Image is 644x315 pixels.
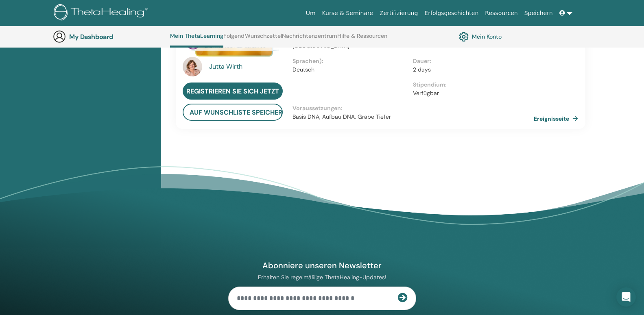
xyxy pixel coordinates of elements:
[54,4,151,22] img: logo.png
[421,6,482,21] a: Erfolgsgeschichten
[521,6,556,21] a: Speichern
[183,104,283,121] button: auf Wunschliste speichern
[293,65,408,74] p: Deutsch
[293,104,534,113] p: Voraussetzungen :
[413,57,529,65] p: Dauer :
[616,287,636,307] div: Open Intercom Messenger
[319,6,376,21] a: Kurse & Seminare
[223,33,245,46] a: Folgend
[376,6,421,21] a: Zertifizierung
[228,274,416,281] p: Erhalten Sie regelmäßige ThetaHealing-Updates!
[245,33,282,46] a: Wunschzettel
[282,33,337,46] a: Nachrichtenzentrum
[293,57,408,65] p: Sprachen) :
[209,62,284,72] a: Jutta Wirth
[303,6,319,21] a: Um
[459,30,502,43] a: Mein Konto
[293,113,534,121] p: Basis DNA, Aufbau DNA, Grabe Tiefer
[337,33,387,46] a: Hilfe & Ressourcen
[413,65,529,74] p: 2 days
[534,113,581,125] a: Ereignisseite
[228,260,416,271] h4: Abonniere unseren Newsletter
[69,33,151,41] h3: My Dashboard
[170,33,223,48] a: Mein ThetaLearning
[186,87,279,96] span: Registrieren Sie sich jetzt
[183,83,283,100] a: Registrieren Sie sich jetzt
[53,30,66,43] img: generic-user-icon.jpg
[413,89,529,98] p: Verfügbar
[413,80,529,89] p: Stipendium :
[183,57,202,76] img: default.jpg
[482,6,521,21] a: Ressourcen
[459,30,469,43] img: cog.svg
